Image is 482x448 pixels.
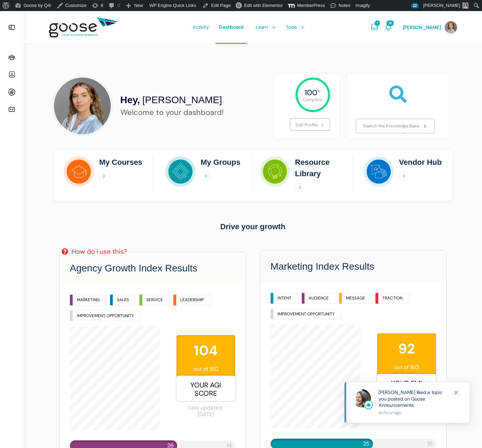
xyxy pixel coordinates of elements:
[77,313,134,318] p: IMPROVEMENT OPPORTUNITY
[375,20,380,26] span: 1
[384,11,392,44] a: Notifications
[120,95,140,105] span: Hey,
[353,156,453,194] a: Vendor Hub Vendor Hub
[219,11,244,43] span: Dashboard
[256,11,268,43] span: Learn
[295,156,346,179] h2: Resource Library
[72,247,127,256] div: How do I use this?
[244,3,283,8] span: Edit with Elementor
[386,20,394,26] span: 23
[216,11,247,44] a: Dashboard
[182,342,230,359] strong: 104
[153,156,253,194] a: My Groups My Groups
[176,376,235,401] span: Your AGI Score
[286,11,297,43] span: Tools
[370,11,379,44] a: Messages
[379,409,449,416] span: an hour ago
[447,415,482,448] iframe: Chat Widget
[403,24,441,30] span: [PERSON_NAME]
[356,119,435,133] a: Search the Knowledge Base
[180,297,204,302] p: LEADERSHIP
[146,297,163,302] p: SERVICE
[64,156,94,187] img: My Courses
[399,156,442,168] h2: Vendor Hub
[165,156,195,187] img: My Groups
[252,11,277,44] a: Learn
[411,3,418,8] span: 22
[99,156,142,168] h2: My Courses
[193,11,209,43] span: Activity
[364,156,394,187] img: Vendor Hub
[77,297,100,302] p: MARKETING
[377,374,436,399] span: Your EMI Score
[382,296,402,301] p: TRACTION
[53,252,253,285] h3: Agency Growth Index Results
[59,242,61,251] img: Email Icons – white
[379,389,449,408] a: [PERSON_NAME] liked a topic you posted on Goose Announcements
[189,11,212,44] a: Activity
[253,156,353,194] a: Resource Library Resource Library
[120,107,224,118] div: Welcome to your dashboard!
[201,156,240,168] h2: My Groups
[290,118,330,131] a: Edit Profile
[176,404,235,418] span: Last updated: [DATE]
[363,123,419,129] span: Search the Knowledge Base
[53,222,453,232] h3: Drive your growth
[260,156,290,187] img: Resource Library
[53,156,153,194] a: My Courses My Courses
[182,342,230,372] span: out of 160
[353,389,371,407] img: Profile Photo
[346,296,365,301] p: MESSAGE
[309,296,329,301] p: AUDIENCE
[278,296,291,301] p: INTENT
[278,312,335,316] p: IMPROVEMENT OPPORTUNITY
[382,340,431,370] span: out of 160
[403,11,457,44] a: [PERSON_NAME]
[282,11,306,44] a: Tools
[253,250,453,283] h3: Marketing Index Results
[142,95,222,105] span: [PERSON_NAME]
[117,297,129,302] p: SALES
[382,340,431,357] strong: 92
[59,247,130,256] a: How do I use this?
